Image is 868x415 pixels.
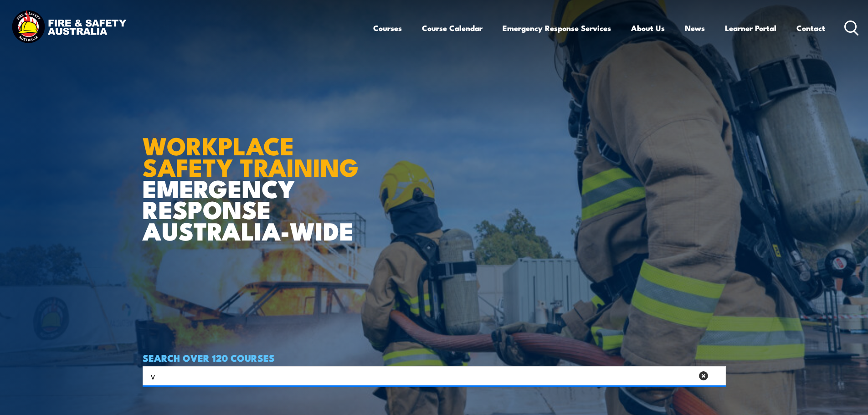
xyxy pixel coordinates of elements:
[143,112,365,241] h1: EMERGENCY RESPONSE AUSTRALIA-WIDE
[153,369,695,382] form: Search form
[373,16,402,40] a: Courses
[143,353,726,363] h4: SEARCH OVER 120 COURSES
[710,369,723,382] button: Search magnifier button
[796,16,825,40] a: Contact
[685,16,705,40] a: News
[151,369,693,383] input: Search input
[631,16,665,40] a: About Us
[503,16,611,40] a: Emergency Response Services
[725,16,776,40] a: Learner Portal
[422,16,483,40] a: Course Calendar
[143,126,359,185] strong: WORKPLACE SAFETY TRAINING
